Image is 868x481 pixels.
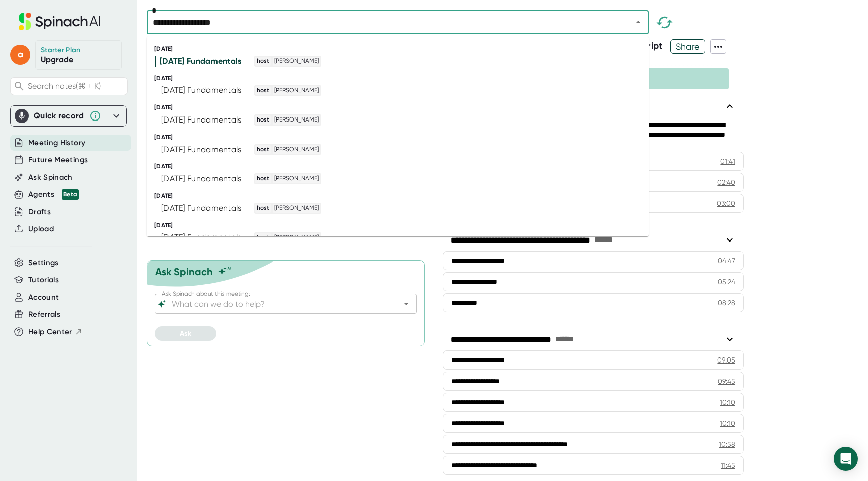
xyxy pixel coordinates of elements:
span: [PERSON_NAME] [273,86,320,95]
button: Ask Spinach [28,172,73,183]
div: Quick record [34,111,84,121]
div: [DATE] Fundamentals [160,56,242,66]
div: 11:45 [721,460,735,470]
div: [DATE] Fundamentals [161,85,242,95]
button: Account [28,292,59,303]
div: Open Intercom Messenger [834,447,858,471]
span: a [10,45,30,65]
span: [PERSON_NAME] [273,233,320,243]
span: [PERSON_NAME] [273,145,320,154]
div: 10:10 [720,418,735,428]
button: Meeting History [28,137,85,149]
span: host [255,145,271,154]
div: Quick record [15,106,122,126]
span: host [255,86,271,95]
span: Search notes (⌘ + K) [28,81,101,91]
button: Agents Beta [28,189,79,200]
div: [DATE] Fundamentals [161,203,242,213]
div: Beta [62,189,79,200]
span: [PERSON_NAME] [273,115,320,125]
button: Drafts [28,206,51,218]
div: [DATE] [154,192,649,200]
button: Future Meetings [28,154,88,166]
div: [DATE] [154,104,649,111]
div: [DATE] [154,75,649,82]
button: Tutorials [28,274,59,286]
div: [DATE] Fundamentals [161,145,242,155]
div: [DATE] [154,45,649,53]
button: Upload [28,223,54,235]
button: Help Center [28,326,83,338]
div: 09:05 [717,355,735,365]
span: host [255,233,271,243]
div: Ask Spinach [155,266,213,278]
span: host [255,57,271,66]
button: Close [631,15,645,29]
a: Upgrade [41,55,73,64]
div: [DATE] [154,163,649,170]
div: 02:40 [717,177,735,187]
span: host [255,115,271,125]
div: 10:10 [720,397,735,407]
div: Starter Plan [41,46,81,55]
span: Help Center [28,326,72,338]
span: [PERSON_NAME] [273,204,320,213]
div: [DATE] [154,134,649,141]
div: 08:28 [718,298,735,308]
div: 01:41 [720,156,735,166]
span: host [255,174,271,183]
div: 10:58 [719,439,735,449]
span: Ask [180,329,191,338]
button: Settings [28,257,59,269]
div: [DATE] [154,222,649,229]
div: [DATE] Fundamentals [161,174,242,184]
span: [PERSON_NAME] [273,174,320,183]
span: host [255,204,271,213]
div: [DATE] Fundamentals [161,115,242,125]
div: 03:00 [717,198,735,208]
button: Open [399,297,413,311]
div: Agents [28,189,79,200]
div: 04:47 [718,256,735,266]
button: Share [670,39,706,54]
button: Ask [155,326,216,341]
div: 09:45 [718,376,735,386]
div: 05:24 [718,277,735,287]
div: [DATE] Fundamentals [161,232,242,243]
span: Share [671,38,705,55]
span: [PERSON_NAME] [273,57,320,66]
input: What can we do to help? [170,297,384,311]
button: Referrals [28,309,60,320]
